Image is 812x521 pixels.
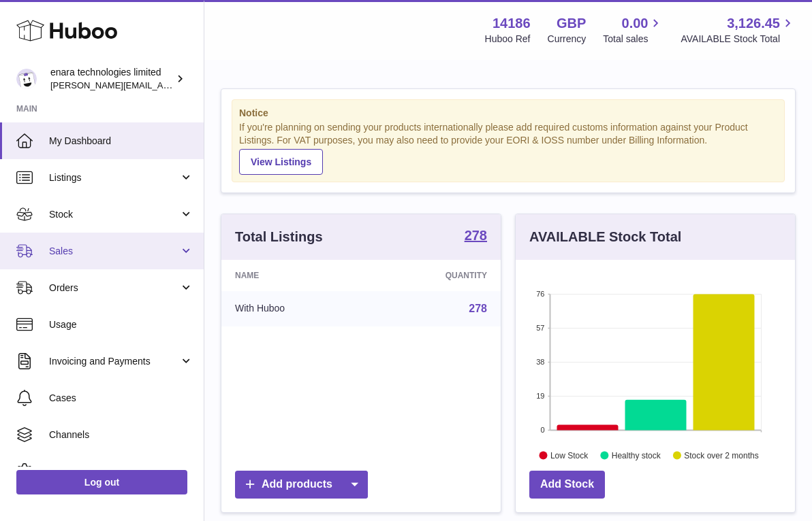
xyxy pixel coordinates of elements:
[557,14,586,33] strong: GBP
[536,290,544,298] text: 76
[550,450,589,460] text: Low Stock
[540,426,544,434] text: 0
[49,135,193,148] span: My Dashboard
[49,428,193,441] span: Channels
[469,303,487,314] a: 278
[239,149,323,175] a: View Listings
[16,470,187,494] a: Log out
[49,282,179,295] span: Orders
[622,14,649,33] span: 0.00
[548,33,587,46] div: Currency
[50,66,173,92] div: enara technologies limited
[536,358,544,366] text: 38
[49,465,193,478] span: Settings
[221,291,369,326] td: With Huboo
[681,33,796,46] span: AVAILABLE Stock Total
[603,33,663,46] span: Total sales
[465,229,487,245] a: 278
[221,260,369,291] th: Name
[681,14,796,46] a: 3,126.45 AVAILABLE Stock Total
[603,14,663,46] a: 0.00 Total sales
[50,80,273,90] span: [PERSON_NAME][EMAIL_ADDRESS][DOMAIN_NAME]
[239,121,777,174] div: If you're planning on sending your products internationally please add required customs informati...
[485,33,531,46] div: Huboo Ref
[235,471,368,499] a: Add products
[16,69,37,89] img: Dee@enara.co
[49,171,179,184] span: Listings
[49,245,179,258] span: Sales
[529,471,605,499] a: Add Stock
[49,355,179,368] span: Invoicing and Payments
[684,450,758,460] text: Stock over 2 months
[49,208,179,221] span: Stock
[612,450,661,460] text: Healthy stock
[727,14,780,33] span: 3,126.45
[536,392,544,400] text: 19
[239,107,777,120] strong: Notice
[235,228,323,246] h3: Total Listings
[49,392,193,405] span: Cases
[529,228,681,246] h3: AVAILABLE Stock Total
[369,260,501,291] th: Quantity
[493,14,531,33] strong: 14186
[465,229,487,242] strong: 278
[49,318,193,331] span: Usage
[536,324,544,332] text: 57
